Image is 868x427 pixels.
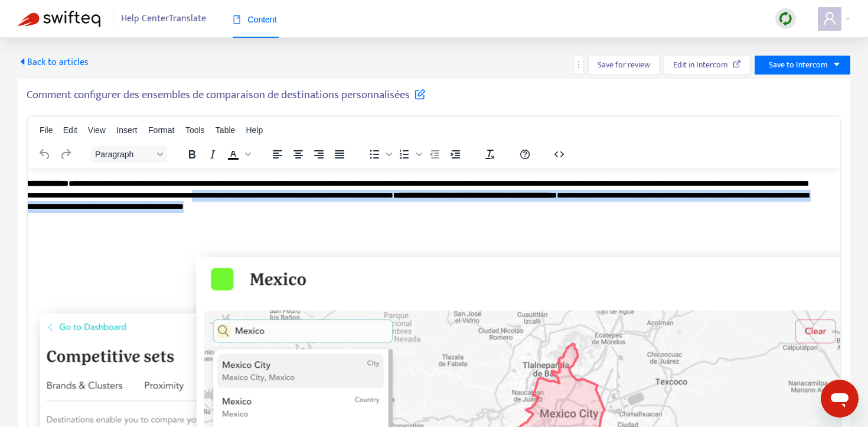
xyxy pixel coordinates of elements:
[288,146,308,163] button: Align center
[364,146,394,163] div: Bullet list
[63,125,77,135] span: Edit
[246,125,263,135] span: Help
[778,11,793,26] img: sync.dc5367851b00ba804db3.png
[755,56,850,75] button: Save to Intercomcaret-down
[445,146,465,163] button: Increase indent
[95,150,153,159] span: Paragraph
[480,146,500,163] button: Clear formatting
[40,125,53,135] span: File
[769,59,828,72] span: Save to Intercom
[27,88,426,102] h5: Comment configurer des ensembles de comparaison de destinations personnalisées
[182,146,202,163] button: Bold
[18,57,27,66] span: caret-left
[18,11,100,27] img: Swifteq
[56,146,76,163] button: Redo
[821,380,859,418] iframe: Button to launch messaging window
[833,60,841,69] span: caret-down
[216,125,235,135] span: Table
[309,146,329,163] button: Align right
[121,8,206,30] span: Help Center Translate
[267,146,288,163] button: Align left
[329,146,350,163] button: Justify
[88,125,106,135] span: View
[575,60,583,69] span: more
[515,146,535,163] button: Help
[233,15,277,24] span: Content
[673,59,728,72] span: Edit in Intercom
[425,146,445,163] button: Decrease indent
[185,125,205,135] span: Tools
[148,125,174,135] span: Format
[233,15,241,24] span: book
[203,146,223,163] button: Italic
[664,56,750,75] button: Edit in Intercom
[90,146,167,163] button: Block Paragraph
[18,54,89,70] span: Back to articles
[574,56,583,75] button: more
[588,56,660,75] button: Save for review
[116,125,137,135] span: Insert
[394,146,424,163] div: Numbered list
[35,146,55,163] button: Undo
[223,146,253,163] div: Text color Black
[598,59,650,72] span: Save for review
[823,11,837,25] span: user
